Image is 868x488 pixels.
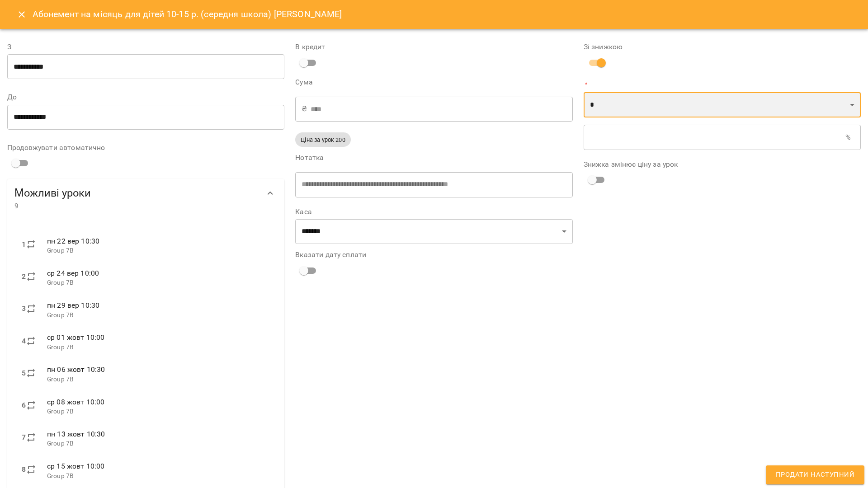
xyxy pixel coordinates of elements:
button: Show more [259,183,281,204]
span: 9 [14,201,259,211]
p: Group 7B [47,407,270,416]
label: 8 [22,464,26,475]
label: 5 [22,368,26,379]
label: З [7,43,284,51]
p: ₴ [302,103,307,114]
span: ср 24 вер 10:00 [47,269,99,277]
label: Вказати дату сплати [295,251,572,258]
span: пн 06 жовт 10:30 [47,365,105,374]
label: Зі знижкою [584,43,861,51]
label: До [7,94,284,101]
label: 3 [22,303,26,314]
p: Group 7B [47,246,270,255]
label: В кредит [295,43,572,51]
label: Сума [295,79,572,86]
p: % [845,132,851,143]
p: Group 7B [47,343,270,352]
p: Group 7B [47,439,270,448]
label: Каса [295,208,572,216]
span: Ціна за урок 200 [295,136,350,144]
p: Group 7B [47,472,270,481]
label: Продовжувати автоматично [7,144,284,151]
button: Close [11,4,33,25]
label: Знижка змінює ціну за урок [584,161,861,168]
span: Продати наступний [776,469,854,481]
label: 2 [22,271,26,282]
button: Продати наступний [766,465,864,484]
label: 1 [22,239,26,250]
span: пн 13 жовт 10:30 [47,430,105,438]
label: 4 [22,336,26,347]
h6: Абонемент на місяць для дітей 10-15 р. (середня школа) [PERSON_NAME] [33,7,342,21]
span: ср 08 жовт 10:00 [47,398,104,406]
span: Можливі уроки [14,186,259,200]
label: 6 [22,400,26,411]
span: пн 29 вер 10:30 [47,301,99,310]
p: Group 7B [47,311,270,320]
p: Group 7B [47,375,270,384]
p: Group 7B [47,278,270,287]
span: пн 22 вер 10:30 [47,237,99,245]
span: ср 01 жовт 10:00 [47,333,104,342]
label: Нотатка [295,154,572,161]
span: ср 15 жовт 10:00 [47,462,104,470]
label: 7 [22,432,26,443]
